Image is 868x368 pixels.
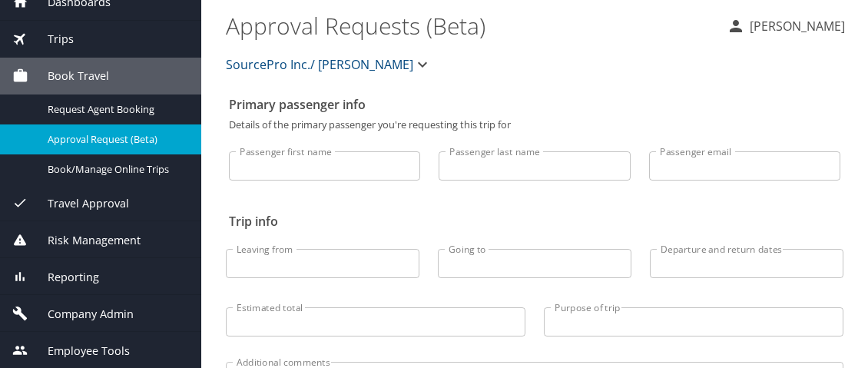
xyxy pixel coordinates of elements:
[745,17,845,35] p: [PERSON_NAME]
[48,102,183,117] span: Request Agent Booking
[28,343,130,360] span: Employee Tools
[28,195,129,212] span: Travel Approval
[721,12,851,40] button: [PERSON_NAME]
[28,31,74,48] span: Trips
[48,162,183,177] span: Book/Manage Online Trips
[220,49,438,80] button: SourcePro Inc./ [PERSON_NAME]
[28,306,134,323] span: Company Admin
[226,2,714,49] h1: Approval Requests (Beta)
[226,54,413,75] span: SourcePro Inc./ [PERSON_NAME]
[28,68,109,85] span: Book Travel
[229,120,840,130] p: Details of the primary passenger you're requesting this trip for
[229,92,840,117] h2: Primary passenger info
[28,232,141,249] span: Risk Management
[48,132,183,147] span: Approval Request (Beta)
[229,209,840,234] h2: Trip info
[28,269,99,286] span: Reporting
